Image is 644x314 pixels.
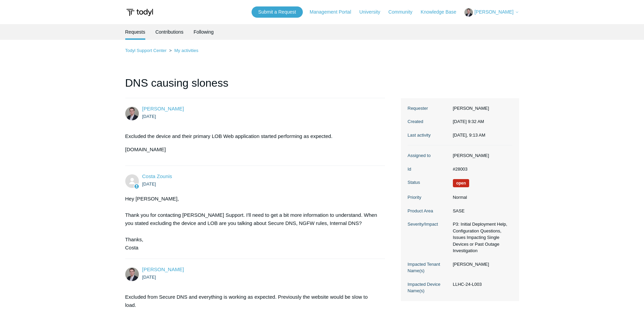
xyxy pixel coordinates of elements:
img: Todyl Support Center Help Center home page [125,6,154,19]
dd: P3: Initial Deployment Help, Configuration Questions, Issues Impacting Single Devices or Past Out... [449,221,512,254]
time: 09/09/2025, 09:52 [142,181,156,187]
dt: Id [408,166,449,173]
div: Hey [PERSON_NAME], Thank you for contacting [PERSON_NAME] Support. I'll need to get a bit more in... [125,195,379,252]
dt: Priority [408,194,449,201]
p: Excluded from Secure DNS and everything is working as expected. Previously the website would be s... [125,293,379,309]
a: [PERSON_NAME] [142,266,184,272]
li: My activities [168,48,198,53]
button: [PERSON_NAME] [464,8,519,17]
dd: [PERSON_NAME] [449,105,512,112]
dt: Status [408,179,449,186]
dd: [PERSON_NAME] [449,152,512,159]
a: Contributions [155,24,184,40]
a: Submit a Request [252,6,303,18]
a: Todyl Support Center [125,48,167,53]
a: Community [388,8,419,16]
span: Thomas Webb [142,266,184,272]
dt: Severity/Impact [408,221,449,228]
dt: Requester [408,105,449,112]
span: Thomas Webb [142,106,184,111]
a: [PERSON_NAME] [142,106,184,111]
dd: Normal [449,194,512,201]
li: Todyl Support Center [125,48,168,53]
a: University [359,8,387,16]
time: 09/09/2025, 10:20 [142,275,156,280]
time: 09/09/2025, 09:32 [453,119,484,124]
a: Following [194,24,214,40]
a: Costa Zounis [142,173,172,179]
span: [PERSON_NAME] [474,9,513,15]
dt: Last activity [408,132,449,139]
dd: LLHC-24-L003 [449,281,512,288]
dt: Assigned to [408,152,449,159]
dd: [PERSON_NAME] [449,261,512,268]
time: 09/25/2025, 09:13 [453,133,485,138]
a: My activities [174,48,198,53]
li: Requests [125,24,145,40]
dt: Impacted Device Name(s) [408,281,449,294]
a: Knowledge Base [421,8,463,16]
time: 09/09/2025, 09:32 [142,114,156,119]
dd: SASE [449,208,512,214]
a: Management Portal [310,8,358,16]
p: [DOMAIN_NAME] [125,145,379,154]
dt: Impacted Tenant Name(s) [408,261,449,274]
dt: Product Area [408,208,449,214]
h1: DNS causing sloness [125,75,385,98]
span: We are working on a response for you [453,179,470,187]
dt: Created [408,118,449,125]
p: Excluded the device and their primary LOB Web application started performing as expected. [125,132,379,140]
dd: #28003 [449,166,512,173]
